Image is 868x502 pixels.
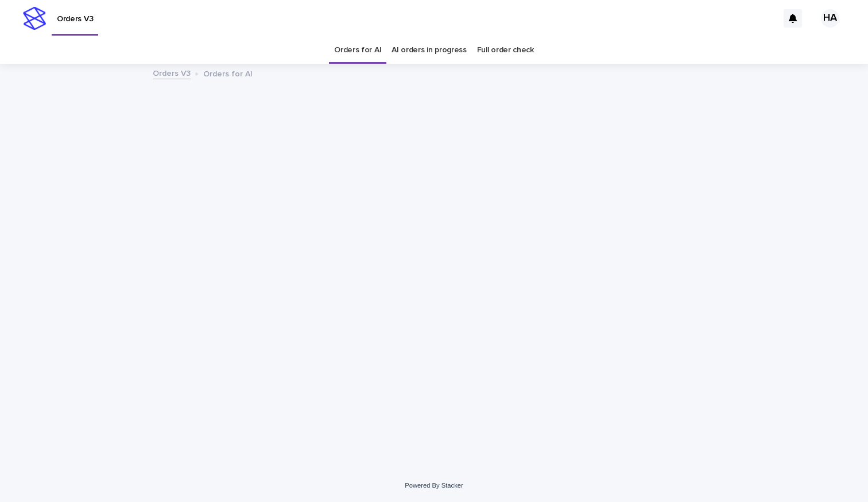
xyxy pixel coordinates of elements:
[203,67,253,79] p: Orders for AI
[821,9,839,28] div: HA
[392,37,467,64] a: AI orders in progress
[477,37,534,64] a: Full order check
[405,482,463,489] a: Powered By Stacker
[334,37,381,64] a: Orders for AI
[23,7,46,30] img: stacker-logo-s-only.png
[153,66,191,79] a: Orders V3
